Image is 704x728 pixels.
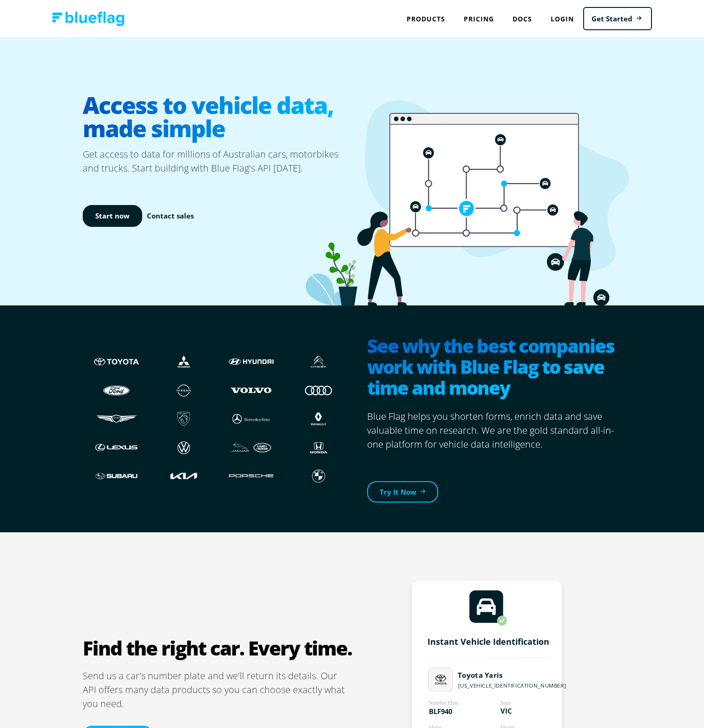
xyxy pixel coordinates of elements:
[159,353,208,371] img: Mistubishi logo
[367,481,438,503] a: Try It Now
[83,636,352,660] h2: Find the right car. Every time.
[503,9,541,28] a: Docs
[147,211,194,221] a: Contact sales
[397,9,454,28] div: Products
[159,467,208,485] img: Kia logo
[52,12,125,26] img: Blue Flag logo
[227,353,276,371] img: Hyundai logo
[294,381,343,399] img: Audi logo
[294,439,343,457] img: Honda logo
[458,682,566,689] tspan: [US_VEHICLE_IDENTIFICATION_NUMBER]
[83,669,352,711] p: Send us a car's number plate and we'll return its details. Our API offers many data products so y...
[541,9,583,28] a: Login to Blue Flag application
[583,7,652,31] a: Get Started
[227,439,276,457] img: JLR logo
[294,467,343,485] img: BMW logo
[367,335,622,400] h2: See why the best companies work with Blue Flag to save time and money
[294,353,343,371] img: Citroen logo
[227,467,276,485] img: Porshce logo
[428,701,458,706] tspan: Number Plate
[83,205,142,227] a: Start now
[500,707,511,716] tspan: VIC
[83,86,352,147] h1: Access to vehicle data, made simple
[92,467,141,485] img: Subaru logo
[92,353,141,371] img: Toyota logo
[159,381,208,399] img: Nissan logo
[367,410,622,451] p: Blue Flag helps you shorten forms, enrich data and save valuable time on research. We are the gol...
[159,410,208,428] img: Peugeot logo
[428,707,452,716] tspan: BLF940
[500,700,511,706] tspan: State
[458,671,503,680] tspan: Toyota Yaris
[92,410,141,428] img: Genesis logo
[454,9,503,28] a: Pricing
[92,381,141,399] img: Ford logo
[428,636,549,647] tspan: Instant Vehicle Identification
[227,410,276,428] img: Mercedes logo
[92,439,141,457] img: Lexus logo
[294,410,343,428] img: Renault logo
[159,439,208,457] img: Volkswagen logo
[83,147,352,175] p: Get access to data for millions of Australian cars, motorbikes and trucks. Start building with Bl...
[227,381,276,399] img: Volvo logo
